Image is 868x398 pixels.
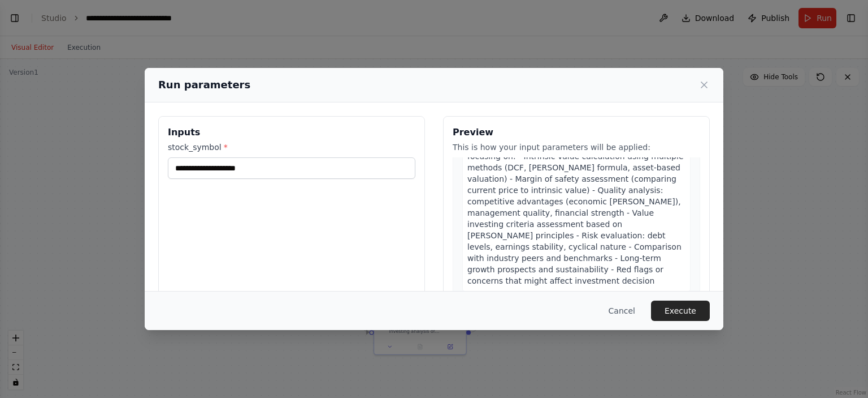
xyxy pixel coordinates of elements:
[453,126,700,139] h3: Preview
[158,77,250,93] h2: Run parameters
[467,140,684,285] span: using the financial data gathered, focusing on: - Intrinsic value calculation using multiple meth...
[168,126,415,139] h3: Inputs
[168,142,415,153] label: stock_symbol
[600,301,644,321] button: Cancel
[453,142,700,153] p: This is how your input parameters will be applied:
[651,301,710,321] button: Execute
